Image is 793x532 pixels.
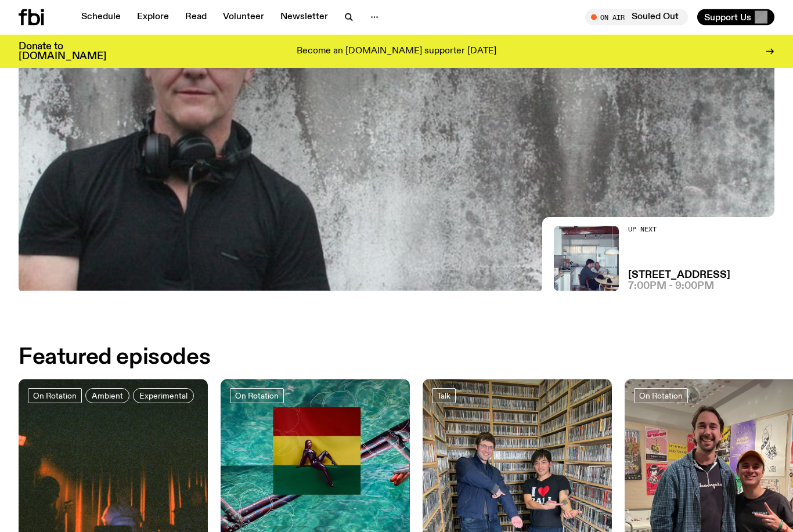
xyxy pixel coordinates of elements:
span: Support Us [704,12,751,23]
h2: Up Next [628,226,730,233]
h3: Donate to [DOMAIN_NAME] [19,42,106,61]
span: On Rotation [235,392,279,401]
img: Pat sits at a dining table with his profile facing the camera. Rhea sits to his left facing the c... [554,226,619,291]
span: 7:00pm - 9:00pm [628,281,714,291]
h2: Featured episodes [19,347,210,368]
span: Ambient [92,392,123,401]
button: Support Us [697,9,774,26]
p: Become an [DOMAIN_NAME] supporter [DATE] [297,46,496,57]
span: Talk [437,392,450,401]
a: On Rotation [28,389,82,404]
a: Experimental [133,389,194,404]
a: Talk [432,389,456,404]
a: [STREET_ADDRESS] [628,270,730,280]
span: Experimental [139,392,188,401]
span: On Rotation [33,392,77,401]
a: On Rotation [230,389,284,404]
a: Read [178,9,214,26]
span: On Rotation [639,392,683,401]
a: Ambient [85,389,129,404]
button: On AirSouled Out [585,9,688,26]
a: Volunteer [216,9,271,26]
a: Schedule [74,9,128,26]
a: Explore [130,9,176,26]
a: Newsletter [273,9,335,26]
a: On Rotation [634,389,688,404]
